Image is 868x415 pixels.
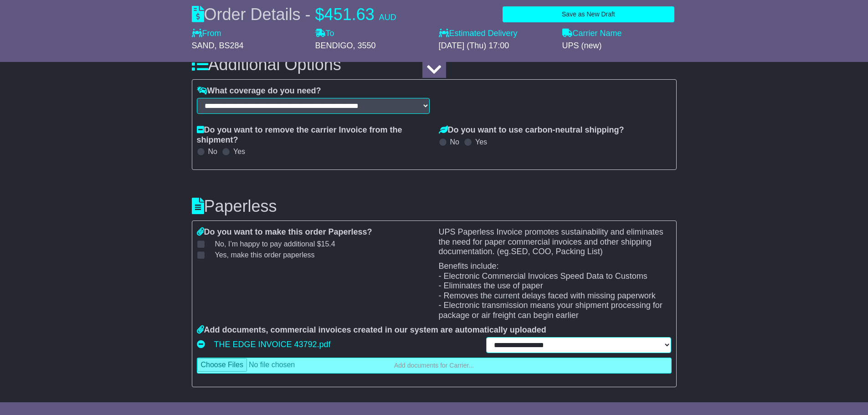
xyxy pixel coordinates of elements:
[233,147,245,156] label: Yes
[321,240,335,248] span: 15.4
[204,251,315,259] label: Yes, make this order paperless
[379,13,396,22] span: AUD
[192,29,221,39] label: From
[315,29,334,39] label: To
[439,261,672,321] p: Benefits include: - Electronic Commercial Invoices Speed Data to Customs - Eliminates the use of ...
[197,358,672,374] a: Add documents for Carrier...
[315,41,353,50] span: BENDIGO
[439,29,553,39] label: Estimated Delivery
[197,86,321,96] label: What coverage do you need?
[439,125,624,135] label: Do you want to use carbon-neutral shipping?
[439,227,672,257] p: UPS Paperless Invoice promotes sustainability and eliminates the need for paper commercial invoic...
[197,325,546,335] label: Add documents, commercial invoices created in our system are automatically uploaded
[324,5,375,24] span: 451.63
[562,41,677,51] div: UPS (new)
[503,6,674,22] button: Save as New Draft
[215,240,335,248] span: No
[197,227,372,237] label: Do you want to make this order Paperless?
[353,41,376,50] span: , 3550
[197,125,430,145] label: Do you want to remove the carrier Invoice from the shipment?
[214,338,331,351] a: THE EDGE INVOICE 43792.pdf
[192,56,677,74] h3: Additional Options
[562,29,622,39] label: Carrier Name
[224,240,335,248] span: , I’m happy to pay additional $
[315,5,324,24] span: $
[475,138,487,146] label: Yes
[192,5,396,24] div: Order Details -
[439,41,553,51] div: [DATE] (Thu) 17:00
[192,41,215,50] span: SAND
[208,147,217,156] label: No
[215,41,244,50] span: , BS284
[192,197,677,215] h3: Paperless
[450,138,459,146] label: No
